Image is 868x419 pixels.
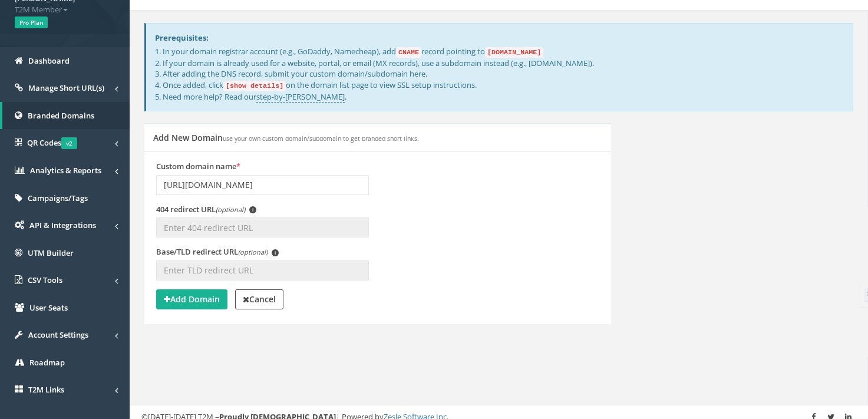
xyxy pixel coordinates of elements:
span: Dashboard [28,55,70,66]
span: UTM Builder [28,248,74,258]
em: (optional) [216,205,245,214]
em: (optional) [238,248,268,256]
label: Custom domain name [156,161,240,172]
label: 404 redirect URL [156,204,256,215]
span: QR Codes [27,137,77,148]
span: Pro Plan [15,17,48,28]
input: Enter 404 redirect URL [156,217,369,237]
span: Analytics & Reports [30,165,101,176]
button: Add Domain [156,289,227,309]
span: User Seats [29,302,68,313]
strong: Cancel [243,293,276,305]
span: i [249,206,256,213]
code: [show details] [223,81,286,91]
span: Branded Domains [28,110,94,121]
span: Account Settings [28,329,88,340]
strong: Add Domain [164,293,220,305]
a: step-by-[PERSON_NAME] [256,91,345,103]
span: T2M Links [28,384,64,395]
h5: Add New Domain [153,133,419,142]
input: Enter TLD redirect URL [156,260,369,281]
code: CNAME [396,47,421,58]
a: Cancel [235,289,283,309]
span: Campaigns/Tags [28,193,88,203]
span: i [272,249,279,256]
span: Roadmap [29,357,65,368]
span: T2M Member [15,4,115,15]
p: 1. In your domain registrar account (e.g., GoDaddy, Namecheap), add record pointing to 2. If your... [155,46,844,102]
small: use your own custom domain/subdomain to get branded short links. [223,134,419,143]
span: API & Integrations [29,220,96,230]
strong: Prerequisites: [155,32,209,43]
input: Enter domain name [156,175,369,195]
span: Manage Short URL(s) [28,83,104,93]
code: [DOMAIN_NAME] [485,47,543,58]
span: v2 [61,137,77,149]
span: CSV Tools [28,275,62,285]
label: Base/TLD redirect URL [156,246,279,258]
